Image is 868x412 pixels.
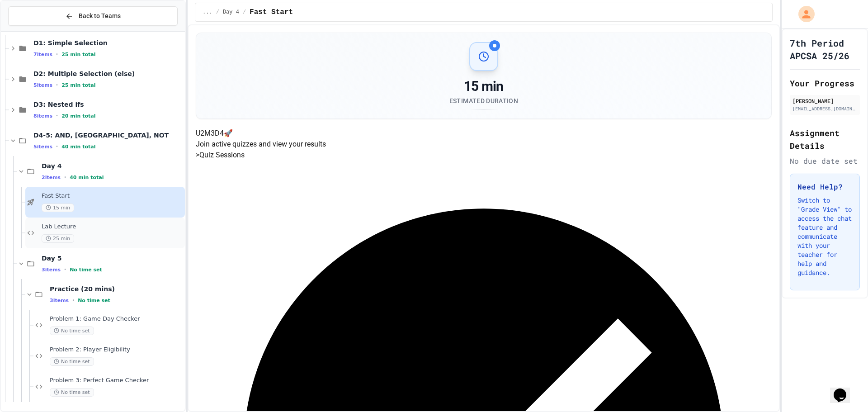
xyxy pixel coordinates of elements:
span: Day 4 [223,9,239,16]
p: Switch to "Grade View" to access the chat feature and communicate with your teacher for help and ... [797,196,852,277]
h2: Your Progress [790,77,860,90]
span: / [243,9,246,16]
button: Back to Teams [8,6,178,26]
p: Join active quizzes and view your results [196,139,772,150]
div: Estimated Duration [449,96,518,105]
div: No due date set [790,156,860,166]
h1: 7th Period APCSA 25/26 [790,37,860,62]
h4: U2M3D4 🚀 [196,128,772,139]
span: ... [203,9,212,16]
h2: Assignment Details [790,127,860,152]
span: Back to Teams [79,11,121,21]
div: [PERSON_NAME] [793,97,857,105]
span: / [216,9,219,16]
h3: Need Help? [797,181,852,192]
span: Fast Start [250,7,293,18]
div: My Account [789,4,817,24]
div: 15 min [449,78,518,95]
div: [EMAIL_ADDRESS][DOMAIN_NAME] [793,105,857,112]
iframe: chat widget [830,376,859,403]
h5: > Quiz Sessions [196,150,772,161]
